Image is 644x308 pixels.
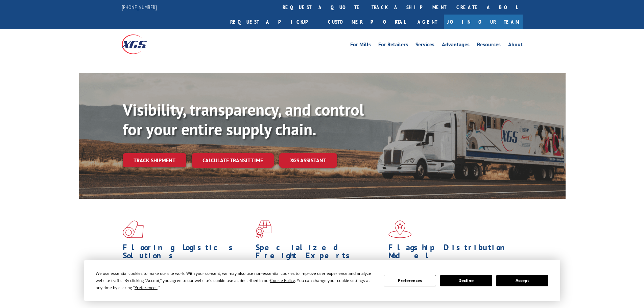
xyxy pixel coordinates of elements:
[388,243,516,263] h1: Flagship Distribution Model
[123,243,251,263] h1: Flooring Logistics Solutions
[96,270,376,291] div: We use essential cookies to make our site work. With your consent, we may also use non-essential ...
[388,220,412,238] img: xgs-icon-flagship-distribution-model-red
[440,275,492,286] button: Decline
[411,15,444,29] a: Agent
[123,153,186,167] a: Track shipment
[84,260,560,301] div: Cookie Consent Prompt
[442,42,470,49] a: Advantages
[256,220,271,238] img: xgs-icon-focused-on-flooring-red
[123,99,364,140] b: Visibility, transparency, and control for your entire supply chain.
[192,153,274,168] a: Calculate transit time
[256,243,383,263] h1: Specialized Freight Experts
[378,42,408,49] a: For Retailers
[415,42,434,49] a: Services
[496,275,548,286] button: Accept
[323,15,411,29] a: Customer Portal
[477,42,501,49] a: Resources
[135,285,158,290] span: Preferences
[279,153,337,168] a: XGS ASSISTANT
[350,42,371,49] a: For Mills
[444,15,523,29] a: Join Our Team
[384,275,436,286] button: Preferences
[123,220,144,238] img: xgs-icon-total-supply-chain-intelligence-red
[508,42,523,49] a: About
[270,278,295,283] span: Cookie Policy
[225,15,323,29] a: Request a pickup
[122,4,157,10] a: [PHONE_NUMBER]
